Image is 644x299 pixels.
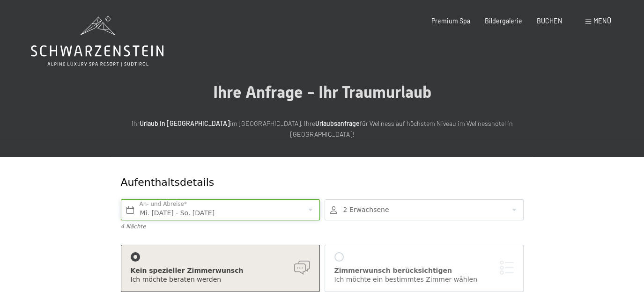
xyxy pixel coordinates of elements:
span: Ihre Anfrage - Ihr Traumurlaub [213,82,431,102]
span: Menü [593,17,611,25]
strong: Urlaubsanfrage [315,119,360,127]
a: Bildergalerie [485,17,522,25]
strong: Urlaub in [GEOGRAPHIC_DATA] [140,119,230,127]
p: Ihr im [GEOGRAPHIC_DATA]. Ihre für Wellness auf höchstem Niveau im Wellnesshotel in [GEOGRAPHIC_D... [116,118,528,139]
a: Premium Spa [431,17,470,25]
div: Zimmerwunsch berücksichtigen [334,266,514,276]
div: Aufenthaltsdetails [121,175,456,190]
div: 4 Nächte [121,223,320,231]
div: Ich möchte beraten werden [131,275,310,284]
a: BUCHEN [537,17,563,25]
div: Ich möchte ein bestimmtes Zimmer wählen [334,275,514,284]
div: Kein spezieller Zimmerwunsch [131,266,310,276]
